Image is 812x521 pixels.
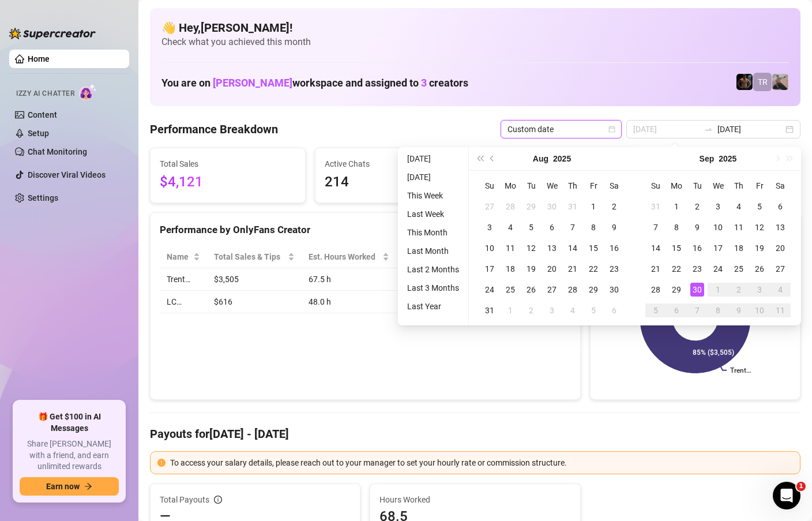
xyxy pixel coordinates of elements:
div: To access your salary details, please reach out to your manager to set your hourly rate or commis... [170,456,793,469]
span: to [704,125,713,134]
span: Share [PERSON_NAME] with a friend, and earn unlimited rewards [20,438,119,473]
div: 4 [566,303,580,317]
div: 15 [670,241,683,255]
span: Izzy AI Chatter [16,88,74,99]
div: 19 [753,241,766,255]
h4: Payouts for [DATE] - [DATE] [150,426,800,442]
span: calendar [608,126,615,133]
td: $51.93 [396,268,468,291]
td: 2025-08-28 [562,279,583,300]
div: 12 [524,241,538,255]
div: 5 [753,200,766,213]
span: info-circle [214,496,222,504]
td: 2025-08-14 [562,238,583,258]
a: Settings [28,193,58,203]
div: 30 [607,283,621,297]
td: 2025-10-08 [708,300,728,321]
td: 2025-09-29 [666,279,687,300]
td: 2025-10-11 [770,300,791,321]
td: $12.83 [396,291,468,313]
img: AI Chatter [79,84,97,100]
td: 2025-08-10 [479,238,500,258]
th: Tu [521,175,542,196]
div: 23 [607,262,621,276]
td: 2025-08-23 [604,258,625,279]
td: 48.0 h [302,291,396,313]
a: Home [28,54,50,63]
div: 18 [732,241,746,255]
td: 2025-08-16 [604,238,625,258]
td: 2025-07-30 [542,196,562,217]
div: 4 [503,220,517,234]
div: 16 [607,241,621,255]
div: 4 [732,200,746,213]
span: Name [167,250,191,263]
div: 13 [773,220,787,234]
div: 25 [503,283,517,297]
th: Name [160,246,207,268]
div: 1 [587,200,600,213]
li: This Week [403,189,464,203]
td: 2025-09-12 [749,217,770,238]
td: 2025-09-16 [687,238,708,258]
td: 2025-09-27 [770,258,791,279]
td: 2025-08-11 [500,238,521,258]
div: 24 [711,262,725,276]
div: 31 [566,200,580,213]
span: 🎁 Get $100 in AI Messages [20,411,119,434]
div: 17 [483,262,497,276]
div: 28 [566,283,580,297]
div: 5 [524,220,538,234]
td: 2025-09-08 [666,217,687,238]
div: 9 [732,303,746,317]
td: 2025-09-21 [645,258,666,279]
img: Trent [736,74,753,90]
div: 2 [524,303,538,317]
button: Choose a month [533,147,548,170]
td: 2025-09-06 [770,196,791,217]
div: 21 [566,262,580,276]
td: 2025-07-27 [479,196,500,217]
span: swap-right [704,125,713,134]
div: 20 [545,262,559,276]
div: 17 [711,241,725,255]
div: 3 [711,200,725,213]
div: 11 [773,303,787,317]
td: 2025-09-03 [708,196,728,217]
td: 2025-08-18 [500,258,521,279]
td: 2025-08-24 [479,279,500,300]
div: 29 [670,283,683,297]
div: 1 [711,283,725,297]
td: 2025-09-15 [666,238,687,258]
td: 2025-09-13 [770,217,791,238]
td: Trent… [160,268,207,291]
div: 27 [773,262,787,276]
img: logo-BBDzfeDw.svg [9,28,96,39]
div: 29 [587,283,600,297]
th: Su [645,175,666,196]
td: 2025-08-21 [562,258,583,279]
td: 2025-08-06 [542,217,562,238]
h1: You are on workspace and assigned to creators [161,77,468,89]
td: 2025-09-14 [645,238,666,258]
td: 2025-08-19 [521,258,542,279]
li: Last Week [403,207,464,221]
td: 2025-08-04 [500,217,521,238]
td: 2025-10-04 [770,279,791,300]
li: Last 2 Months [403,263,464,276]
div: 6 [545,220,559,234]
td: 2025-08-17 [479,258,500,279]
td: 2025-08-12 [521,238,542,258]
td: 2025-08-01 [583,196,604,217]
td: 2025-08-13 [542,238,562,258]
li: Last Year [403,299,464,313]
div: 24 [483,283,497,297]
td: $3,505 [207,268,301,291]
td: 2025-08-09 [604,217,625,238]
td: 2025-09-09 [687,217,708,238]
div: 14 [649,241,663,255]
th: Fr [583,175,604,196]
td: 2025-07-28 [500,196,521,217]
div: 13 [545,241,559,255]
td: 2025-09-10 [708,217,728,238]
